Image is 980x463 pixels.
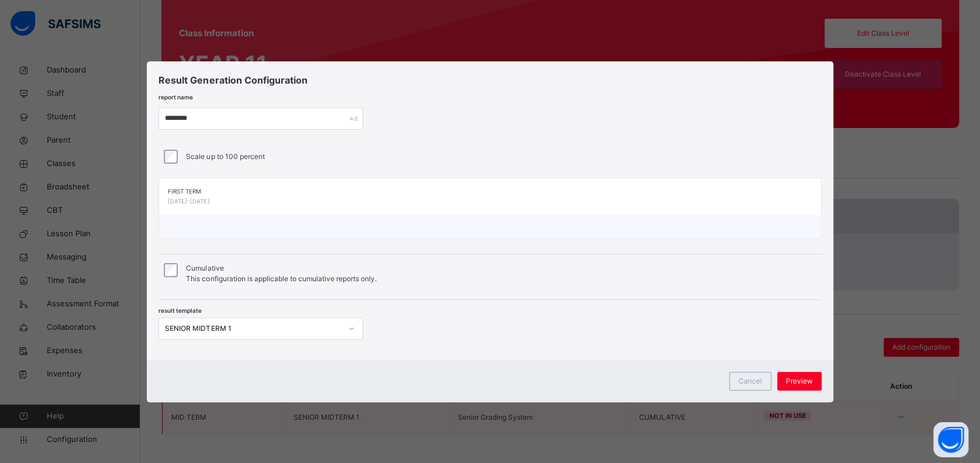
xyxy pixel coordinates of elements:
[158,307,202,314] span: result template
[186,151,264,162] label: Scale up to 100 percent
[165,323,341,334] div: SENIOR MIDTERM 1
[168,198,209,205] span: [DATE]-[DATE]
[168,187,209,196] span: First Term
[933,422,968,457] button: Open asap
[786,376,813,386] span: Preview
[158,178,821,239] div: [object Object]
[158,94,193,101] span: report name
[158,74,307,86] span: Result Generation Configuration
[186,264,223,272] span: Cumulative
[739,376,762,386] span: Cancel
[186,274,376,283] span: This configuration is applicable to cumulative reports only.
